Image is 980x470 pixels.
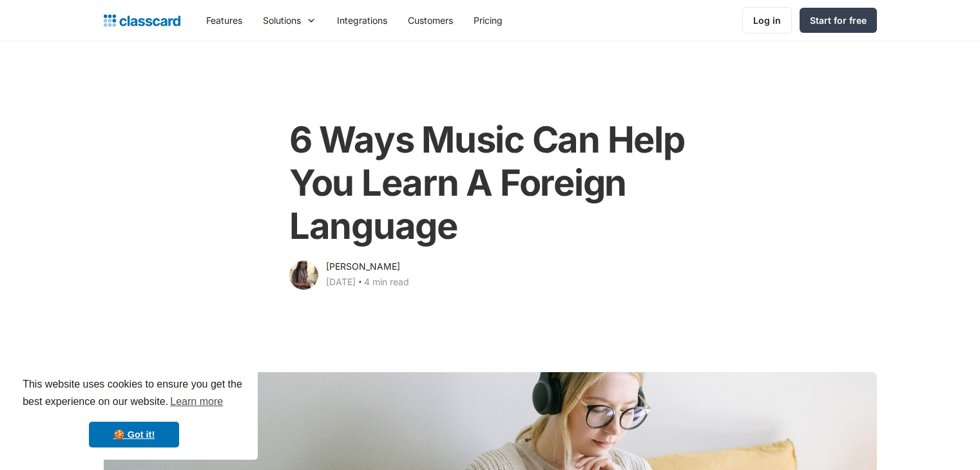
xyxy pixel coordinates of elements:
a: Customers [398,6,463,35]
a: Log in [742,7,792,33]
div: Solutions [253,6,327,35]
a: Logo [104,12,180,30]
a: Pricing [463,6,513,35]
div: ‧ [356,274,364,292]
div: 4 min read [364,274,409,290]
div: cookieconsent [10,364,258,460]
h1: 6 Ways Music Can Help You Learn A Foreign Language [289,118,691,249]
div: [DATE] [326,274,356,290]
div: Solutions [263,14,301,27]
div: Start for free [810,14,867,27]
a: learn more about cookies [168,392,225,411]
a: Features [196,6,253,35]
a: dismiss cookie message [89,422,179,447]
div: [PERSON_NAME] [326,259,400,274]
span: This website uses cookies to ensure you get the best experience on our website. [23,377,245,411]
a: Start for free [800,8,877,33]
a: Integrations [327,6,398,35]
div: Log in [753,14,781,27]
